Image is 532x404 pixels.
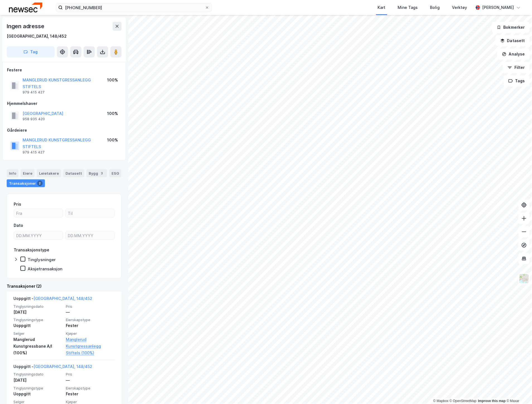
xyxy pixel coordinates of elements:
[13,386,62,391] span: Tinglysningstype
[66,377,115,384] div: —
[9,3,42,12] img: newsec-logo.f6e21ccffca1b3a03d2d.png
[13,323,62,329] div: Uoppgitt
[13,318,62,323] span: Tinglysningstype
[66,372,115,377] span: Pris
[519,273,529,284] img: Z
[37,181,43,186] div: 2
[378,4,386,11] div: Kart
[13,364,92,372] div: Uoppgitt -
[23,117,45,121] div: 958 935 420
[13,331,62,336] span: Selger
[504,377,532,404] div: Kontrollprogram for chat
[23,150,45,155] div: 979 415 427
[99,170,105,176] div: 3
[66,231,114,240] input: DD.MM.YYYY
[503,62,530,73] button: Filter
[66,309,115,316] div: —
[14,247,49,253] div: Transaksjonstype
[109,169,121,177] div: ESG
[107,137,118,143] div: 100%
[37,169,61,177] div: Leietakere
[433,399,449,403] a: Mapbox
[33,296,92,301] a: [GEOGRAPHIC_DATA], 148/452
[7,127,121,134] div: Gårdeiere
[450,399,477,403] a: OpenStreetMap
[63,3,205,12] input: Søk på adresse, matrikkel, gårdeiere, leietakere eller personer
[66,336,115,357] a: Manglerud Kunstgressanlegg Stiftels (100%)
[13,377,62,384] div: [DATE]
[497,49,530,60] button: Analyse
[504,75,530,86] button: Tags
[13,336,62,357] div: Manglerud Kunstgressbane A/l (100%)
[496,35,530,46] button: Datasett
[107,77,118,83] div: 100%
[63,169,84,177] div: Datasett
[492,22,530,33] button: Bokmerker
[66,391,115,398] div: Fester
[13,304,62,309] span: Tinglysningsdato
[504,377,532,404] iframe: Chat Widget
[21,169,35,177] div: Eiere
[14,209,63,217] input: Fra
[33,364,92,369] a: [GEOGRAPHIC_DATA], 148/452
[14,222,23,229] div: Dato
[14,231,63,240] input: DD.MM.YYYY
[7,33,67,40] div: [GEOGRAPHIC_DATA], 148/452
[66,331,115,336] span: Kjøper
[7,22,45,31] div: Ingen adresse
[28,266,62,271] div: Aksjetransaksjon
[66,209,114,217] input: Til
[7,169,18,177] div: Info
[452,4,467,11] div: Verktøy
[482,4,514,11] div: [PERSON_NAME]
[13,391,62,398] div: Uoppgitt
[66,318,115,323] span: Eierskapstype
[86,169,107,177] div: Bygg
[430,4,440,11] div: Bolig
[107,110,118,117] div: 100%
[23,90,45,95] div: 979 415 427
[13,372,62,377] span: Tinglysningsdato
[7,67,121,73] div: Festere
[7,100,121,107] div: Hjemmelshaver
[66,386,115,391] span: Eierskapstype
[66,304,115,309] span: Pris
[398,4,418,11] div: Mine Tags
[66,323,115,329] div: Fester
[13,295,92,304] div: Uoppgitt -
[13,309,62,316] div: [DATE]
[7,179,45,187] div: Transaksjoner
[28,257,56,262] div: Tinglysninger
[14,201,21,208] div: Pris
[7,283,122,290] div: Transaksjoner (2)
[478,399,506,403] a: Improve this map
[7,46,55,57] button: Tag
